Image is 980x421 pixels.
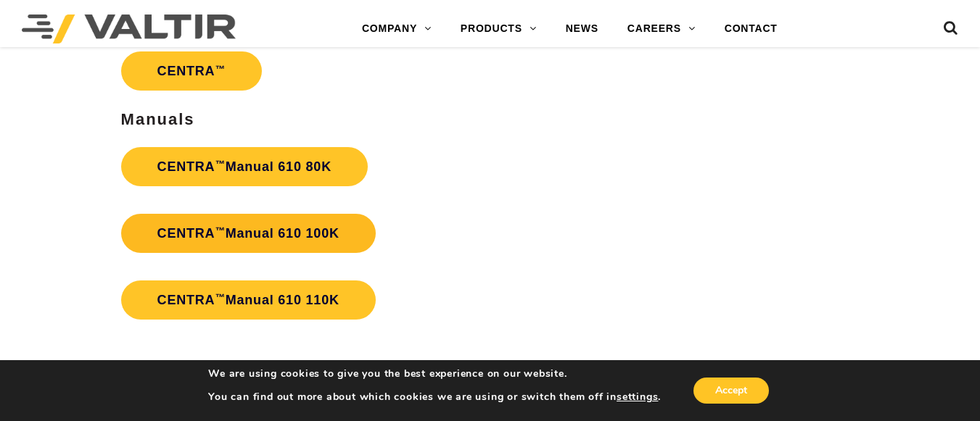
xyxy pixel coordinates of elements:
[693,378,769,404] button: Accept
[347,14,446,43] a: COMPANY
[121,51,262,91] a: CENTRA™
[215,159,225,170] sup: ™
[215,64,225,75] sup: ™
[710,14,792,43] a: CONTACT
[613,14,710,43] a: CAREERS
[215,292,225,303] sup: ™
[215,225,225,236] sup: ™
[208,367,661,380] p: We are using cookies to give you the best experience on our website.
[121,214,376,253] a: CENTRA™Manual 610 100K
[157,159,332,174] strong: CENTRA Manual 610 80K
[208,391,661,404] p: You can find out more about which cookies we are using or switch them off in .
[121,110,195,128] strong: Manuals
[446,14,551,43] a: PRODUCTS
[22,14,236,43] img: Valtir
[121,280,376,320] a: CENTRA™Manual 610 110K
[121,147,368,186] a: CENTRA™Manual 610 80K
[157,226,339,241] strong: CENTRA Manual 610 100K
[617,391,658,404] button: settings
[551,14,613,43] a: NEWS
